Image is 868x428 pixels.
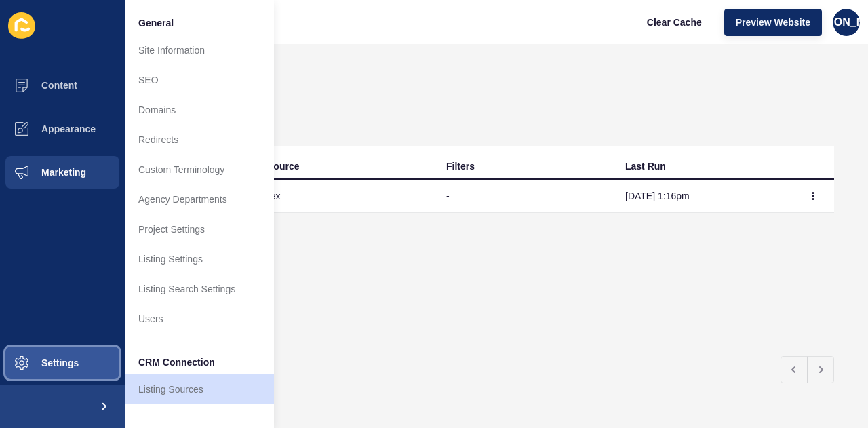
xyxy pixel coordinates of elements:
[138,355,215,369] span: CRM Connection
[125,35,274,65] a: Site Information
[138,16,174,30] span: General
[125,184,274,214] a: Agency Departments
[125,304,274,334] a: Users
[125,95,274,125] a: Domains
[125,125,274,155] a: Redirects
[446,159,475,173] div: Filters
[635,9,713,36] button: Clear Cache
[647,16,702,29] span: Clear Cache
[125,65,274,95] a: SEO
[724,9,822,36] button: Preview Website
[736,16,810,29] span: Preview Website
[435,180,614,213] td: -
[77,78,834,97] h1: Listing sources
[256,180,435,213] td: rex
[625,159,666,173] div: Last Run
[125,274,274,304] a: Listing Search Settings
[614,180,793,213] td: [DATE] 1:16pm
[125,374,274,404] a: Listing Sources
[125,155,274,184] a: Custom Terminology
[125,214,274,244] a: Project Settings
[267,159,299,173] div: Source
[125,244,274,274] a: Listing Settings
